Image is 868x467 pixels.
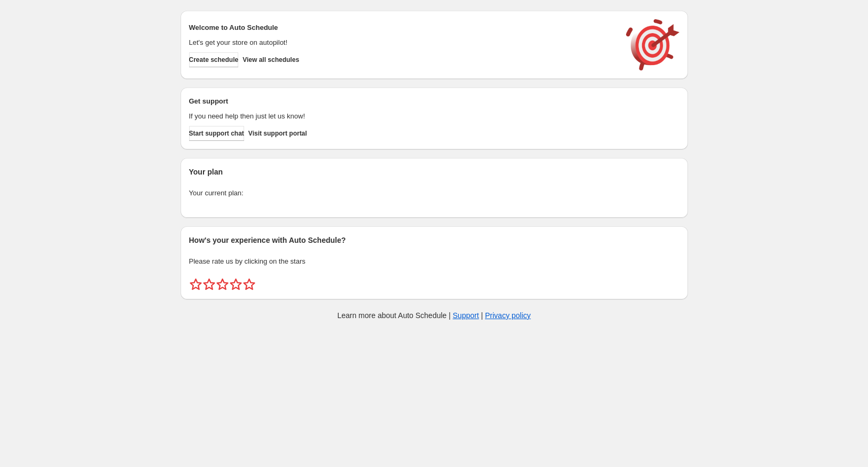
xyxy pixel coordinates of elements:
[189,96,615,107] h2: Get support
[189,167,679,177] h2: Your plan
[248,129,307,138] span: Visit support portal
[189,56,239,64] span: Create schedule
[189,126,244,141] a: Start support chat
[189,188,679,199] p: Your current plan:
[248,126,307,141] a: Visit support portal
[189,256,679,267] p: Please rate us by clicking on the stars
[189,129,244,138] span: Start support chat
[189,37,615,48] p: Let's get your store on autopilot!
[243,52,299,67] button: View all schedules
[189,111,615,122] p: If you need help then just let us know!
[337,310,530,321] p: Learn more about Auto Schedule | |
[189,235,679,246] h2: How's your experience with Auto Schedule?
[243,56,299,64] span: View all schedules
[189,22,615,33] h2: Welcome to Auto Schedule
[453,311,479,320] a: Support
[485,311,531,320] a: Privacy policy
[189,52,239,67] button: Create schedule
